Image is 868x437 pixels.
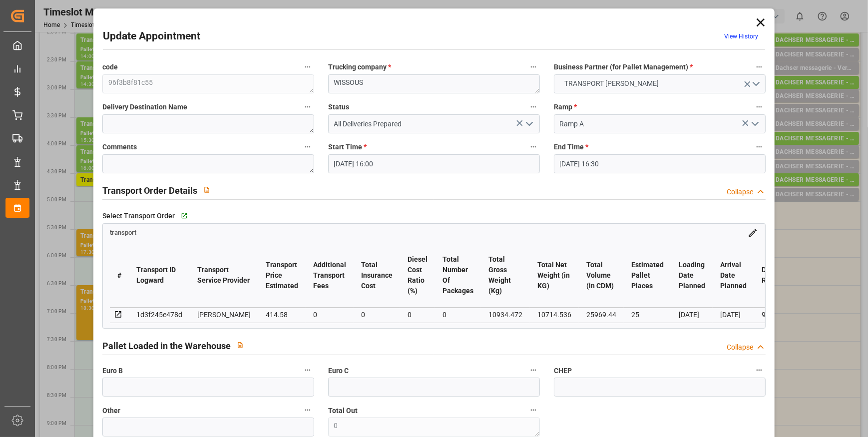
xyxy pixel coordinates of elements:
button: code [301,60,314,73]
span: Comments [102,142,137,152]
div: Collapse [727,187,753,197]
h2: Pallet Loaded in the Warehouse [102,339,231,353]
span: Euro B [102,366,123,376]
span: Ramp [554,102,577,112]
th: Loading Date Planned [671,243,713,308]
input: Type to search/select [554,114,766,133]
div: 10714.536 [537,309,571,321]
button: View description [231,336,250,355]
div: [PERSON_NAME] [197,309,251,321]
textarea: WISSOUS [328,74,540,93]
button: open menu [747,116,762,132]
button: CHEP [753,364,766,377]
button: View description [197,180,216,199]
div: 0 [408,309,428,321]
button: Ramp * [753,100,766,113]
div: 0 [361,309,393,321]
span: transport [110,229,136,237]
button: Comments [301,140,314,153]
div: [DATE] [679,309,705,321]
div: 25 [631,309,664,321]
button: Other [301,404,314,417]
th: Transport Price Estimated [258,243,306,308]
span: Euro C [328,366,349,376]
span: CHEP [554,366,572,376]
span: Start Time [328,142,367,152]
th: Total Number Of Packages [435,243,481,308]
div: Collapse [727,342,753,353]
span: code [102,62,118,72]
h2: Transport Order Details [102,184,197,197]
button: Start Time * [527,140,540,153]
div: 0 [442,309,473,321]
span: Delivery Destination Name [102,102,187,112]
span: Status [328,102,349,112]
span: Total Out [328,406,358,416]
th: Additional Transport Fees [306,243,354,308]
div: [DATE] [720,309,747,321]
div: 10934.472 [488,309,522,321]
div: 91 [762,309,799,321]
th: Transport ID Logward [129,243,190,308]
button: Delivery Destination Name [301,100,314,113]
th: Diesel Cost Ratio (%) [400,243,435,308]
button: Business Partner (for Pallet Management) * [753,60,766,73]
th: Total Insurance Cost [354,243,400,308]
div: 414.58 [266,309,298,321]
button: Euro C [527,364,540,377]
a: View History [724,33,758,40]
th: Total Net Weight (in KG) [530,243,579,308]
th: Total Gross Weight (Kg) [481,243,530,308]
button: open menu [521,116,536,132]
textarea: 0 [328,418,540,437]
span: Other [102,406,120,416]
th: Total Volume (in CDM) [579,243,624,308]
span: End Time [554,142,588,152]
span: Select Transport Order [102,211,175,221]
th: Arrival Date Planned [713,243,754,308]
th: # [110,243,129,308]
th: Destination Region [754,243,806,308]
span: Business Partner (for Pallet Management) [554,62,693,72]
a: transport [110,228,136,236]
th: Estimated Pallet Places [624,243,671,308]
button: Trucking company * [527,60,540,73]
button: Status [527,100,540,113]
button: Total Out [527,404,540,417]
div: 0 [313,309,346,321]
div: 25969.44 [586,309,616,321]
input: Type to search/select [328,114,540,133]
span: TRANSPORT [PERSON_NAME] [559,78,664,89]
textarea: 96f3b8f81c55 [102,74,314,93]
input: DD-MM-YYYY HH:MM [554,154,766,173]
h2: Update Appointment [103,28,200,44]
span: Trucking company [328,62,391,72]
th: Transport Service Provider [190,243,258,308]
button: Euro B [301,364,314,377]
button: open menu [554,74,766,93]
div: 1d3f245e478d [136,309,182,321]
button: End Time * [753,140,766,153]
input: DD-MM-YYYY HH:MM [328,154,540,173]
